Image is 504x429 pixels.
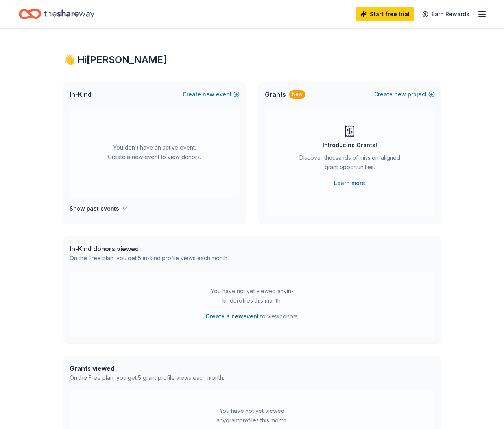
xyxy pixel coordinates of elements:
[356,7,414,21] a: Start free trial
[70,364,224,373] div: Grants viewed
[70,90,92,99] span: In-Kind
[289,90,305,99] div: New
[323,141,377,150] div: Introducing Grants!
[183,90,240,99] button: Createnewevent
[70,253,229,263] div: On the Free plan, you get 5 in-kind profile views each month.
[296,153,403,175] div: Discover thousands of mission-aligned grant opportunities.
[19,5,94,23] a: Home
[203,287,301,305] div: You have not yet viewed any in-kind profiles this month.
[334,178,365,188] a: Learn more
[70,204,119,213] h4: Show past events
[205,312,259,321] button: Create a newevent
[70,107,240,198] div: You don't have an active event. Create a new event to view donors.
[205,312,299,321] span: to view donors .
[265,90,286,99] span: Grants
[203,90,214,99] span: new
[417,7,474,21] a: Earn Rewards
[70,373,224,383] div: On the Free plan, you get 5 grant profile views each month.
[374,90,435,99] button: Createnewproject
[70,244,229,253] div: In-Kind donors viewed
[394,90,406,99] span: new
[63,54,441,66] div: 👋 Hi [PERSON_NAME]
[203,406,301,425] div: You have not yet viewed any grant profiles this month.
[70,204,128,213] button: Show past events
